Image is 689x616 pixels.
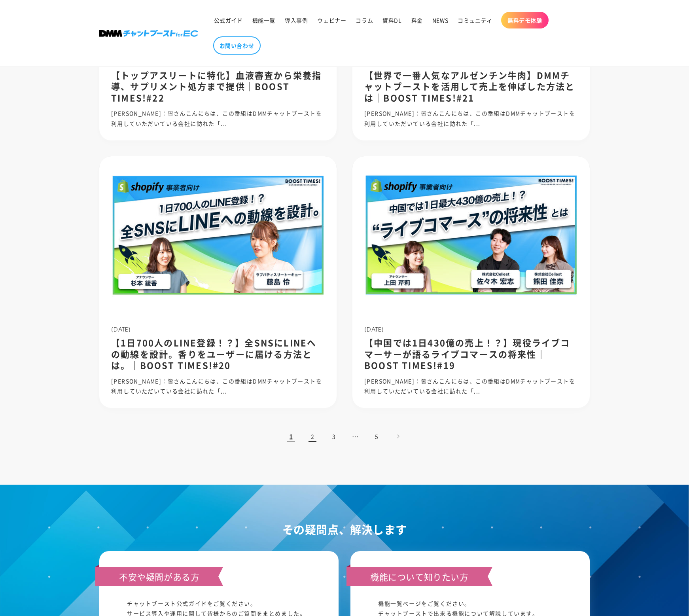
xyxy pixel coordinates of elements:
[220,42,254,49] span: お問い合わせ
[346,428,364,445] span: …
[352,156,590,408] a: 【中国では1日430億の売上！？】現役ライブコマーサーが語るライブコマースの将来性｜BOOST TIMES!#19 [DATE]【中国では1日430億の売上！？】現役ライブコマーサーが語るライブ...
[453,12,497,28] a: コミュニティ
[312,12,351,28] a: ウェビナー
[351,12,378,28] a: コラム
[280,12,312,28] a: 導入事例
[378,12,406,28] a: 資料DL
[382,17,401,24] span: 資料DL
[432,17,448,24] span: NEWS
[364,108,578,128] p: [PERSON_NAME]：皆さんこんにちは、この番組はDMMチャットブーストを利用していただいている会社に訪れた「...
[111,325,131,333] span: [DATE]
[364,337,578,371] h2: 【中国では1日430億の売上！？】現役ライブコマーサーが語るライブコマースの将来性｜BOOST TIMES!#19
[364,325,384,333] span: [DATE]
[356,17,373,24] span: コラム
[209,12,248,28] a: 公式ガイド
[317,17,346,24] span: ウェビナー
[389,428,407,445] a: 次のページ
[111,69,325,103] h2: 【トップアスリートに特化】血液審査から栄養指導、サプリメント処方まで提供｜BOOST TIMES!#22
[428,12,453,28] a: NEWS
[282,428,300,445] span: 1ページ
[111,337,325,371] h2: 【1日700人のLINE登録！？】全SNSにLINEへの動線を設計。香りをユーザーに届ける方法とは。｜BOOST TIMES!#20
[458,17,492,24] span: コミュニティ
[111,376,325,396] p: [PERSON_NAME]：皆さんこんにちは、この番組はDMMチャットブーストを利用していただいている会社に訪れた「...
[346,567,492,586] h3: 機能について知りたい方
[111,108,325,128] p: [PERSON_NAME]：皆さんこんにちは、この番組はDMMチャットブーストを利用していただいている会社に訪れた「...
[364,69,578,103] h2: 【世界で一番人気なアルゼンチン牛肉】DMMチャットブーストを活用して売上を伸ばした方法とは｜BOOST TIMES!#21
[99,520,590,539] h2: その疑問点、解決します
[214,17,243,24] span: 公式ガイド
[325,428,343,445] a: 3ページ
[99,156,337,315] img: 【1日700人のLINE登録！？】全SNSにLINEへの動線を設計。香りをユーザーに届ける方法とは。｜BOOST TIMES!#20
[248,12,280,28] a: 機能一覧
[285,17,308,24] span: 導入事例
[99,156,337,408] a: 【1日700人のLINE登録！？】全SNSにLINEへの動線を設計。香りをユーザーに届ける方法とは。｜BOOST TIMES!#20 [DATE]【1日700人のLINE登録！？】全SNSにLI...
[95,567,223,586] h3: 不安や疑問がある方
[352,156,590,315] img: 【中国では1日430億の売上！？】現役ライブコマーサーが語るライブコマースの将来性｜BOOST TIMES!#19
[507,17,542,24] span: 無料デモ体験
[99,30,198,37] img: 株式会社DMM Boost
[501,12,549,28] a: 無料デモ体験
[213,36,261,55] a: お問い合わせ
[252,17,275,24] span: 機能一覧
[411,17,423,24] span: 料金
[364,376,578,396] p: [PERSON_NAME]：皆さんこんにちは、この番組はDMMチャットブーストを利用していただいている会社に訪れた「...
[368,428,385,445] a: 5ページ
[99,428,590,445] nav: ページネーション
[304,428,321,445] a: 2ページ
[407,12,428,28] a: 料金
